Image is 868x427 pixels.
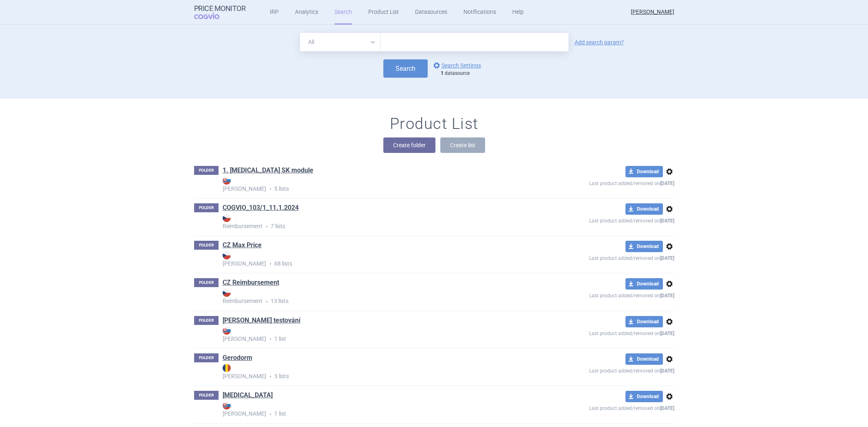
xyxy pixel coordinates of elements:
[194,278,219,287] p: FOLDER
[223,289,530,304] strong: Reimbursement
[575,39,624,45] a: Add search param?
[223,316,300,327] h1: Eli testování
[383,137,435,153] button: Create folder
[223,251,231,259] img: CZ
[223,289,231,297] img: CZ
[194,241,219,250] p: FOLDER
[660,181,674,186] strong: [DATE]
[194,203,219,212] p: FOLDER
[530,252,674,262] p: Last product added/removed on
[530,402,674,412] p: Last product added/removed on
[223,214,231,222] img: CZ
[660,293,674,298] strong: [DATE]
[660,218,674,224] strong: [DATE]
[660,331,674,336] strong: [DATE]
[194,316,219,325] p: FOLDER
[223,327,231,335] img: SK
[223,278,279,289] h1: CZ Reimbursement
[223,241,262,251] h1: CZ Max Price
[223,289,530,305] p: 13 lists
[223,176,530,192] strong: [PERSON_NAME]
[660,255,674,261] strong: [DATE]
[223,214,530,229] strong: Reimbursement
[530,177,674,187] p: Last product added/removed on
[383,59,428,78] button: Search
[223,401,231,410] img: SK
[262,222,271,231] i: •
[223,176,530,193] p: 5 lists
[223,401,530,417] strong: [PERSON_NAME]
[223,214,530,231] p: 7 lists
[625,391,663,402] button: Download
[223,391,273,400] a: [MEDICAL_DATA]
[660,405,674,411] strong: [DATE]
[223,364,530,381] p: 3 lists
[441,70,485,77] div: datasource
[194,4,246,20] a: Price MonitorCOGVIO
[194,353,219,362] p: FOLDER
[223,166,313,175] a: 1. [MEDICAL_DATA] SK module
[223,391,273,401] h1: Humira
[432,61,481,70] a: Search Settings
[625,316,663,327] button: Download
[390,115,479,133] h1: Product List
[266,335,274,343] i: •
[223,251,530,268] p: 68 lists
[223,353,252,364] h1: Gerodorm
[530,327,674,338] p: Last product added/removed on
[440,137,485,153] button: Create list
[266,185,274,193] i: •
[530,215,674,225] p: Last product added/removed on
[223,166,313,176] h1: 1. Humira SK module
[223,251,530,267] strong: [PERSON_NAME]
[625,353,663,365] button: Download
[223,316,300,325] a: [PERSON_NAME] testování
[223,176,231,185] img: SK
[223,241,262,250] a: CZ Max Price
[194,391,219,400] p: FOLDER
[441,70,444,76] strong: 1
[262,298,271,306] i: •
[223,278,279,287] a: CZ Reimbursement
[625,278,663,290] button: Download
[625,203,663,215] button: Download
[625,241,663,252] button: Download
[223,353,252,362] a: Gerodorm
[194,166,219,175] p: FOLDER
[530,290,674,300] p: Last product added/removed on
[266,373,274,381] i: •
[223,203,299,212] a: COGVIO_103/1_11.1.2024
[530,365,674,375] p: Last product added/removed on
[194,13,231,19] span: COGVIO
[194,4,246,13] strong: Price Monitor
[223,327,530,343] p: 1 list
[223,364,231,372] img: RO
[625,166,663,177] button: Download
[266,260,274,268] i: •
[266,410,274,418] i: •
[660,368,674,374] strong: [DATE]
[223,401,530,418] p: 1 list
[223,364,530,379] strong: [PERSON_NAME]
[223,327,530,342] strong: [PERSON_NAME]
[223,203,299,214] h1: COGVIO_103/1_11.1.2024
